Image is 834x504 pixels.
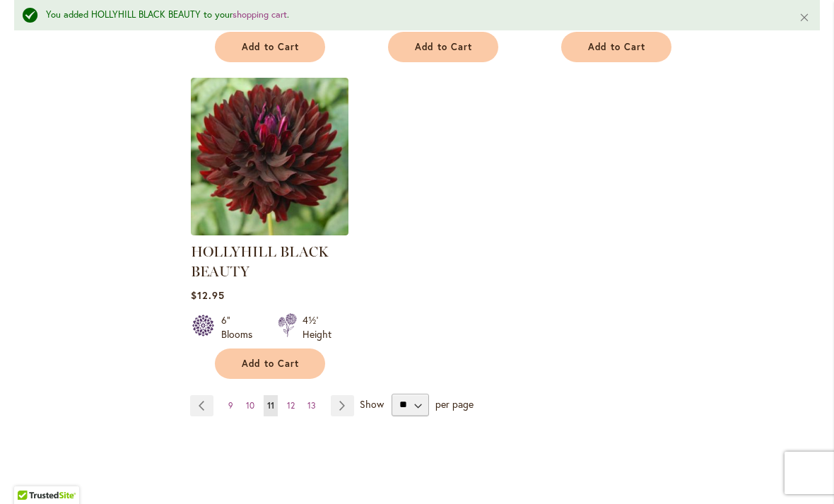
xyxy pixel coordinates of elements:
[435,397,474,410] span: per page
[307,400,316,411] span: 13
[287,400,295,411] span: 12
[191,78,348,235] img: HOLLYHILL BLACK BEAUTY
[242,395,258,416] a: 10
[233,8,287,20] a: shopping cart
[588,41,646,53] span: Add to Cart
[221,313,261,341] div: 6" Blooms
[246,400,254,411] span: 10
[191,243,329,280] a: HOLLYHILL BLACK BEAUTY
[11,454,50,493] iframe: Launch Accessibility Center
[242,41,300,53] span: Add to Cart
[242,358,300,370] span: Add to Cart
[46,8,777,22] div: You added HOLLYHILL BLACK BEAUTY to your .
[191,288,225,302] span: $12.95
[191,225,348,238] a: HOLLYHILL BLACK BEAUTY
[215,32,325,62] button: Add to Cart
[267,400,274,411] span: 11
[283,395,298,416] a: 12
[215,348,325,379] button: Add to Cart
[228,400,233,411] span: 9
[561,32,671,62] button: Add to Cart
[225,395,237,416] a: 9
[388,32,498,62] button: Add to Cart
[303,313,331,341] div: 4½' Height
[304,395,319,416] a: 13
[415,41,473,53] span: Add to Cart
[360,397,384,410] span: Show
